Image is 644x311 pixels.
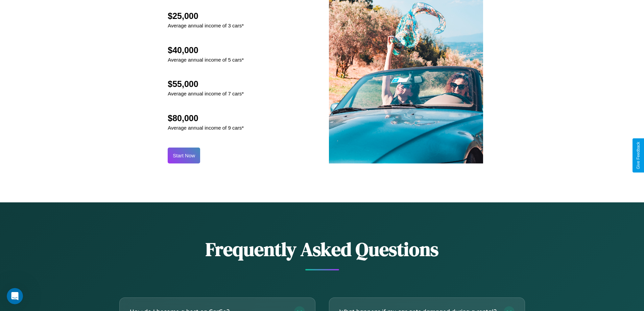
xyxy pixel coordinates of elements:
[636,142,641,169] div: Give Feedback
[168,123,244,132] p: Average annual income of 9 cars*
[168,21,244,30] p: Average annual income of 3 cars*
[168,79,244,89] h2: $55,000
[119,236,525,262] h2: Frequently Asked Questions
[7,288,23,304] iframe: Intercom live chat
[168,113,244,123] h2: $80,000
[168,45,244,55] h2: $40,000
[168,148,200,163] button: Start Now
[168,89,244,98] p: Average annual income of 7 cars*
[168,11,244,21] h2: $25,000
[168,55,244,64] p: Average annual income of 5 cars*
